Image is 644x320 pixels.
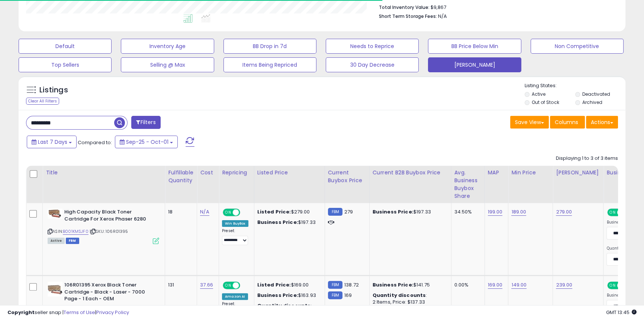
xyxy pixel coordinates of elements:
div: seller snap | | [7,309,129,316]
div: Amazon AI [222,293,248,300]
button: [PERSON_NAME] [428,57,521,72]
span: Columns [555,118,578,126]
div: Preset: [222,228,248,245]
small: FBM [328,281,342,289]
span: Compared to: [78,139,112,146]
div: Avg. Business Buybox Share [454,169,482,200]
button: Items Being Repriced [223,57,316,72]
div: ASIN: [48,209,159,243]
span: FBM [66,238,79,244]
span: Last 7 Days [38,138,67,146]
b: Listed Price: [257,208,291,215]
img: 41AuHF4jEEL._SL40_.jpg [48,282,62,297]
label: Deactivated [582,91,610,97]
span: ON [223,282,233,289]
b: Listed Price: [257,281,291,288]
a: 37.66 [200,281,213,289]
span: 279 [344,208,353,215]
span: ON [608,209,618,216]
span: OFF [239,282,251,289]
b: Total Inventory Value: [379,4,429,10]
button: Top Sellers [19,57,112,72]
div: Win BuyBox [222,220,248,227]
div: [PERSON_NAME] [556,169,600,177]
span: N/A [438,13,447,20]
button: BB Price Below Min [428,39,521,54]
b: High Capacity Black Toner Cartridge For Xerox Phaser 6280 [64,209,155,224]
small: FBM [328,291,342,299]
button: Columns [550,116,585,129]
div: MAP [488,169,505,177]
button: Actions [586,116,618,129]
b: Business Price: [373,208,413,215]
div: Clear All Filters [26,98,59,105]
b: Business Price: [373,281,413,288]
small: FBM [328,208,342,216]
span: Sep-25 - Oct-01 [126,138,168,146]
label: Archived [582,99,602,105]
button: Non Competitive [531,39,624,54]
div: Fulfillable Quantity [168,169,194,184]
a: Privacy Policy [96,309,129,316]
div: $197.33 [257,219,319,226]
label: Out of Stock [532,99,559,105]
span: | SKU: 106R01395 [90,228,128,234]
div: $279.00 [257,209,319,215]
div: : [373,292,445,299]
img: 41UFjhW97sL._SL40_.jpg [48,209,62,219]
button: Inventory Age [121,39,214,54]
div: Current B2B Buybox Price [373,169,448,177]
div: $141.75 [373,282,445,288]
span: 169 [344,292,352,299]
b: Business Price: [257,219,298,226]
div: Current Buybox Price [328,169,366,184]
button: BB Drop in 7d [223,39,316,54]
a: 279.00 [556,208,572,216]
div: 34.50% [454,209,479,215]
a: 199.00 [488,208,503,216]
p: Listing States: [525,82,625,89]
b: 106R01395 Xerox Black Toner Cartridge - Black - Laser - 7000 Page - 1 Each - OEM [64,282,155,304]
li: $9,867 [379,2,612,11]
button: Save View [510,116,549,129]
a: 149.00 [511,281,527,289]
span: 2025-10-9 13:45 GMT [606,309,637,316]
div: 18 [168,209,191,215]
a: 239.00 [556,281,572,289]
a: Terms of Use [64,309,95,316]
div: $169.00 [257,282,319,288]
div: $163.93 [257,292,319,299]
button: Last 7 Days [27,136,77,148]
div: Repricing [222,169,251,177]
button: 30 Day Decrease [326,57,419,72]
div: Displaying 1 to 3 of 3 items [556,155,618,162]
div: Min Price [511,169,550,177]
a: 189.00 [511,208,526,216]
a: N/A [200,208,209,216]
b: Short Term Storage Fees: [379,13,437,19]
span: 138.72 [344,281,359,288]
a: B001KMSJF0 [63,228,88,235]
div: 0.00% [454,282,479,288]
button: Needs to Reprice [326,39,419,54]
button: Selling @ Max [121,57,214,72]
h5: Listings [39,85,68,95]
strong: Copyright [7,309,35,316]
span: ON [223,209,233,216]
label: Active [532,91,545,97]
span: All listings currently available for purchase on Amazon [48,238,65,244]
a: 169.00 [488,281,503,289]
div: Cost [200,169,216,177]
div: $197.33 [373,209,445,215]
div: 131 [168,282,191,288]
span: ON [608,282,618,289]
button: Filters [131,116,160,129]
button: Default [19,39,112,54]
button: Sep-25 - Oct-01 [115,136,178,148]
div: Listed Price [257,169,322,177]
b: Quantity discounts [373,292,426,299]
div: Title [46,169,162,177]
b: Business Price: [257,292,298,299]
span: OFF [239,209,251,216]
